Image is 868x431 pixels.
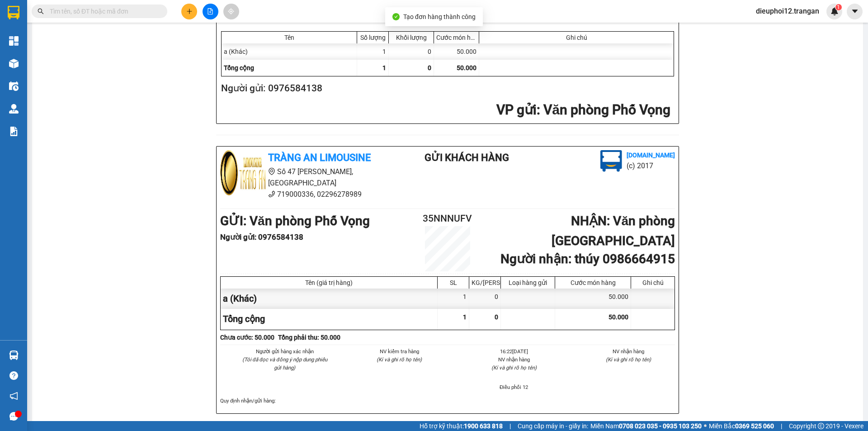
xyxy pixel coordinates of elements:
li: NV nhận hàng [467,355,561,364]
span: environment [268,168,275,175]
li: 719000336, 02296278989 [220,189,388,200]
span: plus [186,8,193,14]
li: Điều phối 12 [467,383,561,391]
div: Cước món hàng [436,34,476,41]
li: NV nhận hàng [582,347,675,355]
div: Loại hàng gửi [503,279,552,286]
strong: 0369 525 060 [735,422,774,430]
span: | [509,421,511,431]
div: a (Khác) [221,289,438,309]
div: Khối lượng [391,34,431,41]
b: [DOMAIN_NAME] [627,152,675,159]
div: 1 [438,289,469,309]
b: Tổng phải thu: 50.000 [278,334,340,341]
span: Tạo đơn hàng thành công [403,13,476,20]
span: dieuphoi12.trangan [749,5,826,17]
div: 0 [469,289,501,309]
span: question-circle [9,371,18,380]
img: icon-new-feature [830,7,839,15]
img: warehouse-icon [9,59,19,68]
span: Cung cấp máy in - giấy in: [518,421,588,431]
b: Chưa cước : 50.000 [220,334,274,341]
div: 50.000 [434,43,479,60]
span: 1 [382,64,386,71]
div: Tên [224,34,354,41]
button: plus [181,4,197,19]
span: search [38,8,44,14]
div: a (Khác) [222,43,357,60]
img: warehouse-icon [9,81,19,91]
b: Người gửi : 0976584138 [220,232,303,242]
button: aim [223,4,239,19]
span: | [781,421,782,431]
input: Tìm tên, số ĐT hoặc mã đơn [50,6,156,16]
img: warehouse-icon [9,350,19,360]
span: phone [268,190,275,198]
li: NV kiểm tra hàng [353,347,446,355]
div: 0 [389,43,434,60]
span: Miền Bắc [709,421,774,431]
li: 16:22[DATE] [467,347,561,355]
b: Gửi khách hàng [425,152,509,163]
i: (Kí và ghi rõ họ tên) [377,356,422,363]
img: dashboard-icon [9,36,19,46]
strong: 1900 633 818 [464,422,503,430]
h2: Người gửi: 0976584138 [221,81,670,96]
div: Số lượng [359,34,386,41]
span: Tổng cộng [224,64,254,71]
button: file-add [203,4,218,19]
span: ⚪️ [704,424,707,428]
span: copyright [818,423,824,429]
div: Quy định nhận/gửi hàng : [220,397,675,405]
span: VP gửi [496,102,537,118]
span: Miền Nam [590,421,702,431]
span: 1 [463,313,467,321]
strong: 0708 023 035 - 0935 103 250 [619,422,702,430]
h2: 35NNNUFV [410,211,486,226]
span: Tổng cộng [223,313,265,324]
span: Hỗ trợ kỹ thuật: [420,421,503,431]
i: (Tôi đã đọc và đồng ý nộp dung phiếu gửi hàng) [242,356,327,371]
i: (Kí và ghi rõ họ tên) [606,356,651,363]
b: Tràng An Limousine [268,152,371,163]
div: 1 [357,43,389,60]
b: NHẬN : Văn phòng [GEOGRAPHIC_DATA] [552,213,675,248]
span: 0 [495,313,498,321]
span: file-add [207,8,213,14]
img: solution-icon [9,127,19,136]
span: aim [228,8,234,14]
h2: : Văn phòng Phố Vọng [221,101,670,119]
img: warehouse-icon [9,104,19,114]
span: notification [9,392,18,400]
div: Ghi chú [633,279,672,286]
span: 50.000 [609,313,628,321]
li: Số 47 [PERSON_NAME], [GEOGRAPHIC_DATA] [220,166,388,189]
div: 50.000 [555,289,631,309]
li: Người gửi hàng xác nhận [238,347,331,355]
div: Tên (giá trị hàng) [223,279,435,286]
div: Ghi chú [481,34,671,41]
img: logo-vxr [8,6,19,19]
li: (c) 2017 [627,160,675,171]
button: caret-down [847,4,863,19]
div: Cước món hàng [557,279,628,286]
div: SL [440,279,467,286]
span: 50.000 [457,64,476,71]
sup: 1 [835,4,842,10]
img: logo.jpg [600,150,622,172]
div: KG/[PERSON_NAME] [472,279,498,286]
span: message [9,412,18,421]
img: logo.jpg [220,150,265,195]
b: GỬI : Văn phòng Phố Vọng [220,213,370,228]
span: caret-down [851,7,859,15]
span: check-circle [392,13,400,20]
b: Người nhận : thúy 0986664915 [500,251,675,266]
i: (Kí và ghi rõ họ tên) [491,365,537,371]
span: 1 [837,4,840,10]
span: 0 [428,64,431,71]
